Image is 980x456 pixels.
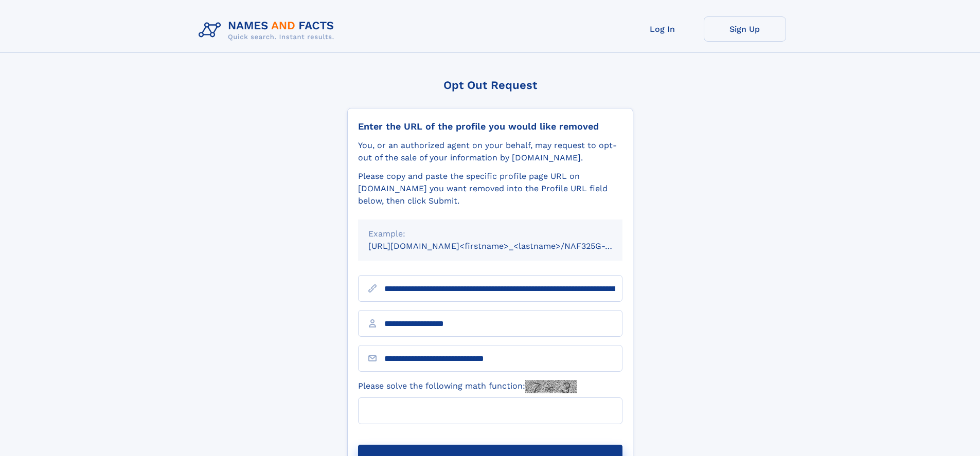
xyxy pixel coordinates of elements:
label: Please solve the following math function: [358,380,577,393]
div: You, or an authorized agent on your behalf, may request to opt-out of the sale of your informatio... [358,139,622,164]
a: Log In [621,16,704,42]
div: Enter the URL of the profile you would like removed [358,121,622,132]
div: Example: [368,228,612,240]
div: Opt Out Request [347,79,633,92]
a: Sign Up [704,16,786,42]
small: [URL][DOMAIN_NAME]<firstname>_<lastname>/NAF325G-xxxxxxxx [368,241,642,251]
div: Please copy and paste the specific profile page URL on [DOMAIN_NAME] you want removed into the Pr... [358,170,622,207]
img: Logo Names and Facts [194,16,343,44]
